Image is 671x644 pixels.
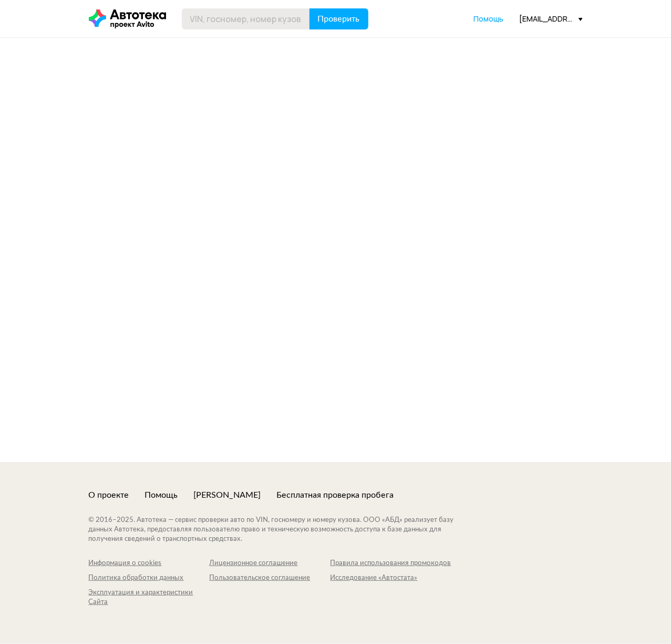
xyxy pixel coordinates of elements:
[331,559,451,568] a: Правила использования промокодов
[210,573,331,583] a: Пользовательское соглашение
[309,8,368,29] button: Проверить
[210,559,331,568] a: Лицензионное соглашение
[520,14,583,24] div: [EMAIL_ADDRESS][DOMAIN_NAME]
[89,516,475,544] div: © 2016– 2025 . Автотека — сервис проверки авто по VIN, госномеру и номеру кузова. ООО «АБД» реали...
[331,573,451,583] a: Исследование «Автостата»
[194,489,261,501] a: [PERSON_NAME]
[277,489,394,501] a: Бесплатная проверка пробега
[145,489,178,501] a: Помощь
[318,15,360,23] span: Проверить
[89,573,210,583] a: Политика обработки данных
[89,559,210,568] a: Информация о cookies
[89,489,129,501] a: О проекте
[89,588,210,607] a: Эксплуатация и характеристики Сайта
[474,14,504,24] a: Помощь
[182,8,310,29] input: VIN, госномер, номер кузова
[474,14,504,24] span: Помощь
